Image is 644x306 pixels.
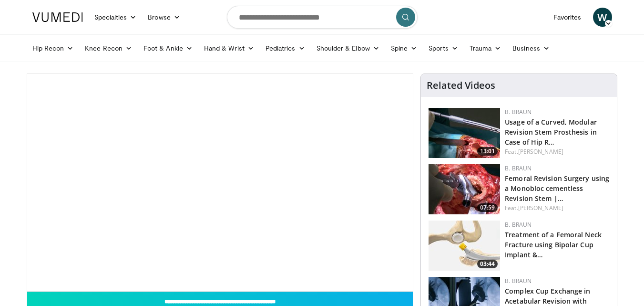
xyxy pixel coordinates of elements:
[477,147,498,156] span: 13:01
[507,39,555,58] a: Business
[505,230,602,259] a: Treatment of a Femoral Neck Fracture using Bipolar Cup Implant &…
[27,39,80,58] a: Hip Recon
[423,39,464,58] a: Sports
[32,12,83,22] img: VuMedi Logo
[79,39,138,58] a: Knee Recon
[518,148,563,156] a: [PERSON_NAME]
[260,39,311,58] a: Pediatrics
[505,108,532,116] a: B. Braun
[429,164,500,214] a: 07:59
[505,164,532,172] a: B. Braun
[518,204,563,212] a: [PERSON_NAME]
[477,260,498,268] span: 03:44
[593,8,612,27] a: W
[505,174,609,203] a: Femoral Revision Surgery using a Monobloc cementless Revision Stem |…
[505,148,609,156] div: Feat.
[311,39,385,58] a: Shoulder & Elbow
[89,8,143,27] a: Specialties
[429,221,500,271] img: dd541074-bb98-4b7d-853b-83c717806bb5.jpg.150x105_q85_crop-smart_upscale.jpg
[227,6,418,29] input: Search topics, interventions
[429,108,500,158] img: 3f0fddff-fdec-4e4b-bfed-b21d85259955.150x105_q85_crop-smart_upscale.jpg
[429,221,500,271] a: 03:44
[427,80,495,91] h4: Related Videos
[505,277,532,285] a: B. Braun
[477,203,498,212] span: 07:59
[138,39,198,58] a: Foot & Ankle
[548,8,587,27] a: Favorites
[385,39,423,58] a: Spine
[198,39,260,58] a: Hand & Wrist
[505,204,609,212] div: Feat.
[429,108,500,158] a: 13:01
[505,117,597,147] a: Usage of a Curved, Modular Revision Stem Prosthesis in Case of Hip R…
[27,74,413,292] video-js: Video Player
[464,39,507,58] a: Trauma
[505,221,532,229] a: B. Braun
[142,8,186,27] a: Browse
[429,164,500,214] img: 97950487-ad54-47b6-9334-a8a64355b513.150x105_q85_crop-smart_upscale.jpg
